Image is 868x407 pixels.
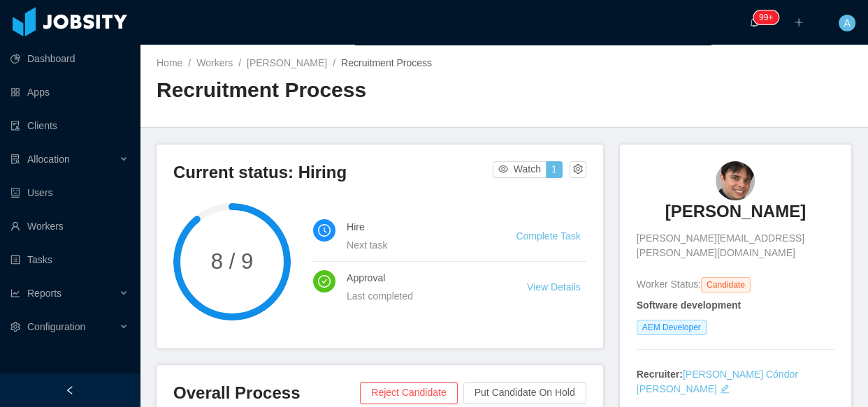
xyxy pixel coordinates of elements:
span: / [188,57,191,68]
h4: Approval [347,270,493,286]
a: icon: profileTasks [10,246,129,274]
span: Worker Status: [637,279,701,290]
a: Home [157,57,182,68]
button: Reject Candidate [360,382,457,404]
a: View Details [527,281,581,293]
span: / [333,57,335,68]
h4: Hire [347,219,482,235]
a: Workers [196,57,233,68]
span: 8 / 9 [173,251,291,272]
span: Candidate [701,277,751,293]
i: icon: setting [10,322,20,332]
span: [PERSON_NAME][EMAIL_ADDRESS][PERSON_NAME][DOMAIN_NAME] [637,231,834,260]
i: icon: bell [749,17,759,27]
span: A [844,15,850,31]
i: icon: check-circle [318,275,331,288]
a: [PERSON_NAME] [665,200,806,231]
span: AEM Developer [637,320,707,335]
h3: Current status: Hiring [173,161,493,184]
button: 1 [546,161,563,178]
i: icon: solution [10,154,20,164]
sup: 156 [753,10,779,24]
a: [PERSON_NAME] [247,57,327,68]
span: Configuration [27,321,85,332]
strong: Software development [637,299,741,311]
button: icon: eyeWatch [493,161,547,178]
span: / [238,57,241,68]
span: Reports [27,288,62,299]
h2: Recruitment Process [157,76,504,105]
div: Last completed [347,288,493,304]
button: Put Candidate On Hold [463,382,586,404]
div: Next task [347,237,482,253]
a: Complete Task [516,230,580,242]
a: [PERSON_NAME] Cóndor [PERSON_NAME] [637,369,798,394]
a: icon: userWorkers [10,212,129,240]
i: icon: clock-circle [318,224,331,237]
span: Allocation [27,154,70,165]
h3: [PERSON_NAME] [665,200,806,223]
span: Recruitment Process [341,57,432,68]
strong: Recruiter: [637,369,683,380]
i: icon: plus [794,17,804,27]
i: icon: line-chart [10,288,20,298]
a: icon: pie-chartDashboard [10,45,129,73]
a: icon: appstoreApps [10,78,129,106]
h3: Overall Process [173,382,360,404]
button: icon: setting [570,161,586,178]
a: icon: robotUsers [10,179,129,207]
img: 00b3bf78-1cad-4f22-87b9-03aa287effc3_687e4869141a8-90w.png [716,161,755,200]
a: icon: auditClients [10,112,129,140]
i: icon: edit [720,384,730,394]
